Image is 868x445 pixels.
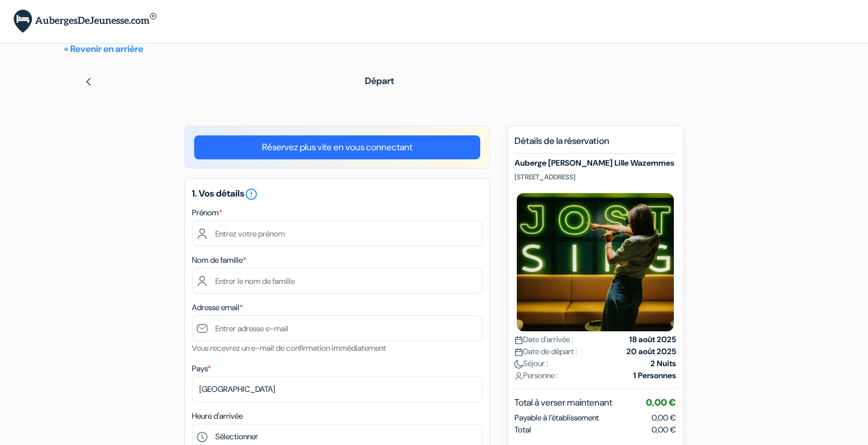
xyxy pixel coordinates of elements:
strong: 20 août 2025 [626,346,676,358]
span: Personne : [515,370,558,382]
h5: Auberge [PERSON_NAME] Lille Wazemmes [515,158,676,168]
strong: 1 Personnes [633,370,676,382]
label: Pays [192,363,211,375]
h5: 1. Vos détails [192,187,483,201]
span: 0,00 € [652,424,676,436]
strong: 2 Nuits [650,358,676,370]
i: error_outline [244,187,258,201]
span: Payable à l’établissement [515,412,599,424]
img: calendar.svg [515,348,523,356]
img: AubergesDeJeunesse.com [14,10,156,33]
span: Séjour : [515,358,548,370]
h5: Détails de la réservation [515,135,676,154]
img: calendar.svg [515,336,523,344]
strong: 18 août 2025 [629,334,676,346]
img: left_arrow.svg [84,77,93,86]
span: Date de départ : [515,346,577,358]
label: Nom de famille [192,254,246,266]
span: 0,00 € [646,396,676,408]
p: [STREET_ADDRESS] [515,173,676,182]
span: 0,00 € [652,412,676,423]
small: Vous recevrez un e-mail de confirmation immédiatement [192,343,386,353]
a: error_outline [244,187,258,199]
label: Heure d'arrivée [192,410,243,422]
a: Réservez plus vite en vous connectant [194,135,480,159]
a: « Revenir en arrière [64,43,143,55]
input: Entrer le nom de famille [192,268,483,294]
span: Départ [365,75,394,87]
span: Total à verser maintenant [515,396,612,410]
label: Adresse email [192,302,243,314]
span: Date d'arrivée : [515,334,573,346]
label: Prénom [192,207,222,219]
input: Entrer adresse e-mail [192,315,483,341]
img: moon.svg [515,360,523,368]
span: Total [515,424,531,436]
img: user_icon.svg [515,372,523,380]
input: Entrez votre prénom [192,221,483,246]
